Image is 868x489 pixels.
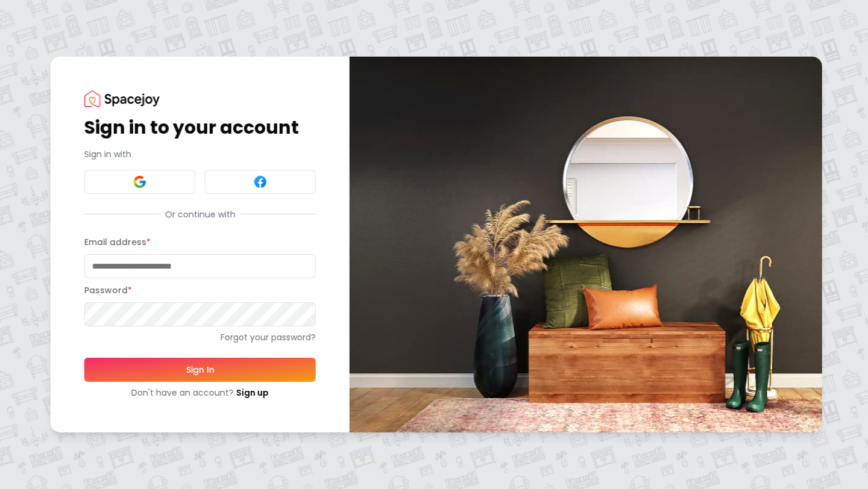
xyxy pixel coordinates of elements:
[84,358,316,382] button: Sign In
[84,331,316,343] a: Forgot your password?
[84,284,132,296] label: Password
[84,387,316,399] div: Don't have an account?
[160,208,240,220] span: Or continue with
[253,175,268,189] img: Facebook signin
[236,387,269,399] a: Sign up
[84,236,151,248] label: Email address
[84,148,316,160] p: Sign in with
[133,175,147,189] img: Google signin
[84,117,316,139] h1: Sign in to your account
[350,57,822,432] img: banner
[84,90,160,107] img: Spacejoy Logo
